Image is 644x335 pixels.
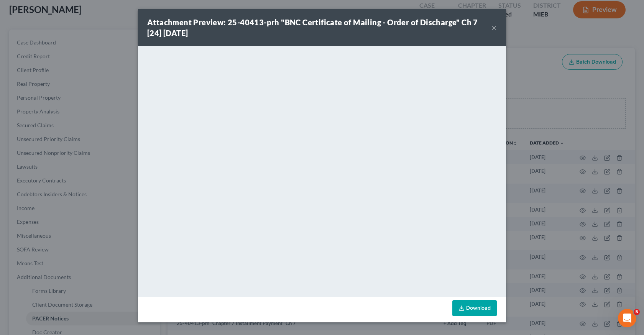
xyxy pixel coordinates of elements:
iframe: Intercom live chat [618,309,636,327]
span: 5 [634,309,640,315]
a: Download [452,300,497,316]
iframe: <object ng-attr-data='[URL][DOMAIN_NAME]' type='application/pdf' width='100%' height='650px'></ob... [138,46,506,295]
button: × [491,23,497,32]
strong: Attachment Preview: 25-40413-prh "BNC Certificate of Mailing - Order of Discharge" Ch 7 [24] [DATE] [147,18,478,38]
